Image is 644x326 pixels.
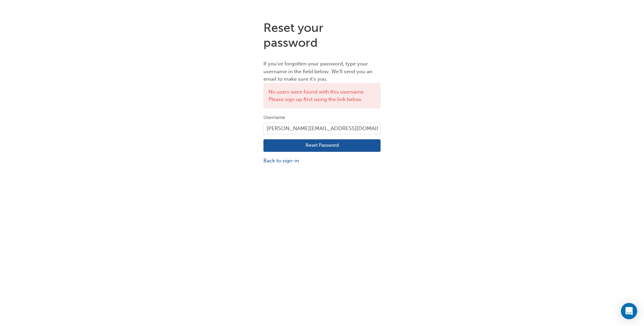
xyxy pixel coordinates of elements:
[263,20,381,50] h1: Reset your password
[263,123,381,134] input: Username
[263,83,381,108] div: No users were found with this username. Please sign up first using the link below.
[263,114,381,122] label: Username
[263,60,381,83] p: If you've forgotten your password, type your username in the field below. We'll send you an email...
[263,157,381,165] a: Back to sign-in
[621,303,637,319] div: Open Intercom Messenger
[263,139,381,152] button: Reset Password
